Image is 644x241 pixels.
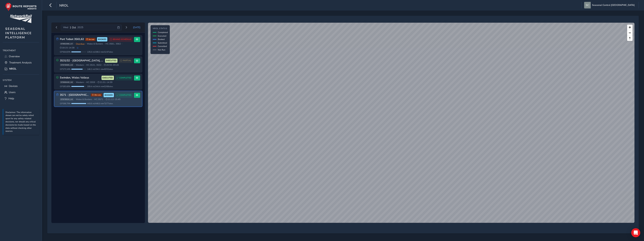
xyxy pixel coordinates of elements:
[60,102,71,105] span: GPS 98.79 %
[5,111,37,133] p: Disclaimer: The information shown can not be solely relied upon for any safety-related decisions,...
[627,25,633,30] button: Zoom in
[76,64,84,66] span: Western
[104,98,105,100] span: •
[60,93,90,97] h3: 3S71 - [GEOGRAPHIC_DATA]
[60,68,71,71] span: GPS 75.34 %
[158,35,166,37] span: Executed
[60,85,71,88] span: GPS 85.68 %
[53,25,60,30] button: Previous day
[60,76,100,79] h3: Swindon, Wales Valleys
[8,97,14,100] span: Help
[85,81,85,83] span: •
[158,41,167,44] span: Submitted
[113,38,131,41] span: BEHIND SCHEDULE
[94,98,103,101] span: HC: 3S71
[105,42,121,45] span: HC: 3S61, 3S62
[74,98,75,100] span: •
[70,26,76,29] span: 1 Oct
[87,68,113,71] span: 146.2 mi / 194.1 mi • 45 / 52 sites
[123,59,131,62] span: PARTIAL
[10,15,32,23] img: customer logo
[584,2,591,8] img: diamond-layout
[3,95,39,102] a: Help
[9,84,18,88] span: Devices
[3,83,39,89] a: Devices
[74,43,75,45] span: •
[123,25,129,30] button: Next day
[104,64,119,66] span: 20:55 - 09:20
[158,38,165,41] span: Booked
[59,3,68,8] span: NROL
[76,98,92,101] span: Wales & Borders
[131,25,143,30] button: Today
[87,42,103,45] span: Wales & Borders
[3,66,39,72] a: NROL
[86,64,102,66] span: HC: 3S31, 3S32
[86,81,95,84] span: HC: 3S59
[3,53,39,59] a: Overview
[85,38,96,41] span: 3m late
[158,31,168,34] span: Completed
[60,43,74,45] span: ST882360_v7
[76,42,85,45] span: Overdue
[106,98,120,101] span: 21:12 - 15:45
[9,55,20,58] span: Overview
[158,45,167,48] span: Cancelled
[9,67,17,71] span: NROL
[631,228,640,237] div: Open Intercom Messenger
[60,50,71,53] span: GPS 64.83 %
[627,35,633,41] button: Reset bearing to north
[106,59,116,62] span: EXECUTED
[148,23,634,223] canvas: Map
[5,27,32,40] span: SEASONAL INTELLIGENCE PLATFORM
[119,76,131,79] span: COMPLETED
[87,85,113,88] span: 209.4 mi / 244.4 mi • 62 / 68 sites
[60,46,75,49] span: 18:15 - 14:38
[85,64,85,66] span: •
[122,43,122,45] span: •
[96,81,97,83] span: •
[592,2,635,8] span: Seasonal Control [GEOGRAPHIC_DATA]
[87,50,113,53] span: 135.0 mi / 208.2 mi • 31 / 47 sites
[3,77,39,83] div: System
[60,81,74,84] span: ST898449_v6
[5,3,37,11] img: rr logo
[153,27,168,30] h4: NROL Status
[3,59,39,66] a: Treatment Analysis
[85,43,86,45] span: •
[105,94,113,97] span: BOOKED
[3,48,39,53] div: Treatment
[91,93,102,96] span: 39m late
[60,59,104,62] h3: 3S31/32 - [GEOGRAPHIC_DATA], [GEOGRAPHIC_DATA] [GEOGRAPHIC_DATA] & [GEOGRAPHIC_DATA]
[104,43,105,45] span: •
[102,64,103,66] span: •
[584,2,636,8] button: Seasonal Control [GEOGRAPHIC_DATA]
[3,89,39,95] a: Users
[102,76,113,79] span: EXECUTED
[74,64,75,66] span: •
[93,98,93,100] span: •
[60,64,74,66] span: ST878585_v4
[63,26,68,29] span: Wed
[76,81,84,84] span: Western
[627,30,633,35] button: Zoom out
[9,61,32,64] span: Treatment Analysis
[74,81,75,83] span: •
[98,38,106,41] span: BOOKED
[77,26,83,29] span: 2025
[9,90,16,94] span: Users
[60,98,74,101] span: ST878524_v4
[133,26,140,29] span: [DATE]
[87,102,113,105] span: 440.6 mi / 446.0 mi • 73 / 77 sites
[158,48,165,51] span: Not Run
[119,94,131,97] span: COMPLETED
[98,81,112,84] span: 21:01 - 14:39
[60,38,84,41] h3: Port Talbot 3S61,62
